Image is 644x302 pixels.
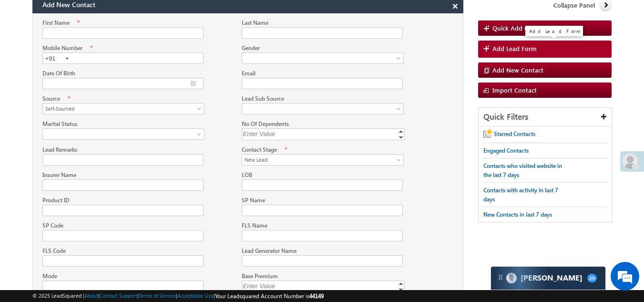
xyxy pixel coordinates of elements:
a: Terms of Service [139,292,176,299]
span: © 2025 LeadSquared | | | | | [32,292,324,301]
div: Chat with us now [50,50,160,62]
textarea: Type your message and hit 'Enter' [12,88,174,226]
a: About [84,292,98,299]
div: Add Lead Form [529,29,579,33]
label: FLS Name [242,222,267,229]
span: Collapse Panel [553,1,595,10]
label: Marital Status [42,120,77,127]
div: Quick Filters [479,108,613,126]
label: Source [42,95,60,102]
span: New Contacts in last 7 days [483,211,552,218]
span: Contacts with activity in last 7 days [483,187,558,203]
a: Self-Sourced [42,103,205,115]
label: SP Name [242,197,265,204]
span: Quick Add Contact [492,24,547,32]
label: First Name [42,19,70,26]
a: New Lead [242,154,404,166]
label: Product ID [42,197,70,204]
label: SP Code [42,222,63,229]
div: Enter Value [242,128,407,139]
label: Lead Remarks [42,146,77,153]
label: Lead Generator Name [242,247,296,254]
div: carter-dragCarter[PERSON_NAME]29 [491,266,606,290]
img: d_60004797649_company_0_60004797649 [16,50,40,62]
label: No Of Dependents [242,120,289,127]
a: Add Lead Form [478,41,612,58]
label: FLS Code [42,247,66,254]
span: Self-Sourced [43,104,199,113]
label: Contact Stage [242,146,277,153]
label: Mode [42,272,57,280]
span: Import Contact [492,86,537,94]
span: New Lead [242,156,399,164]
label: Lead Sub Source [242,95,284,102]
label: Date Of Birth [42,70,75,77]
div: Enter Value [242,281,407,292]
span: Your Leadsquared Account Number is [215,292,324,300]
span: Engaged Contacts [483,147,529,154]
a: Acceptable Use [177,292,214,299]
em: Start Chat [130,234,173,247]
label: Last Name [242,19,268,26]
label: Mobile Number [42,44,82,52]
label: Gender [242,44,260,52]
a: Contact Support [100,292,137,299]
label: Email [242,70,256,77]
div: Minimize live chat window [156,5,179,28]
span: Add Lead Form [492,44,537,53]
span: 44149 [309,292,324,300]
span: Starred Contacts [494,130,535,137]
label: Base Premium [242,272,278,280]
span: Contacts who visited website in the last 7 days [483,162,562,178]
span: Add New Contact [492,66,543,74]
span: 29 [587,274,597,282]
label: Insurer Name [42,171,76,178]
label: LOB [242,171,252,178]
